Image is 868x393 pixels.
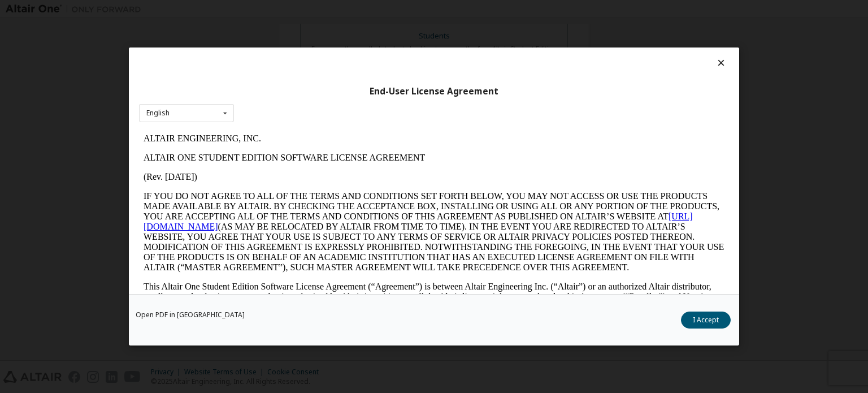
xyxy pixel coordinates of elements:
[5,24,585,34] p: ALTAIR ONE STUDENT EDITION SOFTWARE LICENSE AGREEMENT
[5,83,554,102] a: [URL][DOMAIN_NAME]
[146,110,170,116] div: English
[5,5,585,15] p: ALTAIR ENGINEERING, INC.
[139,86,729,97] div: End-User License Agreement
[5,153,585,193] p: This Altair One Student Edition Software License Agreement (“Agreement”) is between Altair Engine...
[136,312,245,318] a: Open PDF in [GEOGRAPHIC_DATA]
[681,312,731,329] button: I Accept
[5,43,585,53] p: (Rev. [DATE])
[5,62,585,144] p: IF YOU DO NOT AGREE TO ALL OF THE TERMS AND CONDITIONS SET FORTH BELOW, YOU MAY NOT ACCESS OR USE...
